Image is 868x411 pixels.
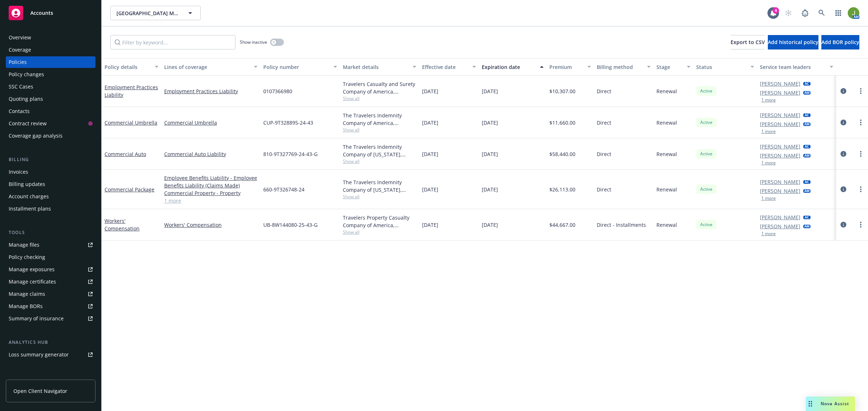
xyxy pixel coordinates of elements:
[9,264,55,275] div: Manage exposures
[6,178,95,190] a: Billing updates
[806,397,855,411] button: Nova Assist
[699,221,714,228] span: Active
[343,158,417,164] span: Show all
[549,119,575,126] span: $11,660.00
[9,69,44,80] div: Policy changes
[164,174,258,189] a: Employee Benefits Liability - Employee Benefits Liability (Claims Made)
[656,87,677,95] span: Renewal
[839,220,848,229] a: circleInformation
[856,150,865,158] a: more
[110,6,201,20] button: [GEOGRAPHIC_DATA] Maintenance
[9,313,64,324] div: Summary of insurance
[164,119,258,126] a: Commercial Umbrella
[260,58,340,75] button: Policy number
[760,120,800,128] a: [PERSON_NAME]
[9,118,47,129] div: Contract review
[6,156,95,163] div: Billing
[9,166,28,178] div: Invoices
[761,196,776,200] button: 1 more
[343,214,417,229] div: Travelers Property Casualty Company of America, Travelers Insurance
[549,87,575,95] span: $10,307.00
[549,221,575,229] span: $44,667.00
[161,58,260,75] button: Lines of coverage
[839,118,848,127] a: circleInformation
[656,119,677,126] span: Renewal
[422,150,438,158] span: [DATE]
[699,119,714,126] span: Active
[656,221,677,229] span: Renewal
[856,185,865,194] a: more
[102,58,161,75] button: Policy details
[30,10,53,16] span: Accounts
[6,3,95,23] a: Accounts
[6,264,95,275] span: Manage exposures
[768,39,818,46] span: Add historical policy
[422,119,438,126] span: [DATE]
[731,35,765,49] button: Export to CSV
[760,187,800,195] a: [PERSON_NAME]
[482,63,536,71] div: Expiration date
[761,129,776,134] button: 1 more
[263,221,318,229] span: UB-8W144080-25-43-G
[768,35,818,49] button: Add historical policy
[6,118,95,129] a: Contract review
[9,93,43,105] div: Quoting plans
[798,6,812,20] a: Report a Bug
[656,63,682,71] div: Stage
[105,63,150,71] div: Policy details
[6,288,95,300] a: Manage claims
[482,221,498,229] span: [DATE]
[848,7,859,19] img: photo
[9,300,43,312] div: Manage BORs
[13,387,67,395] span: Open Client Navigator
[6,229,95,236] div: Tools
[9,251,45,263] div: Policy checking
[760,63,826,71] div: Service team leaders
[343,112,417,127] div: The Travelers Indemnity Company of America, Travelers Insurance
[6,339,95,346] div: Analytics hub
[164,87,258,95] a: Employment Practices Liability
[164,63,250,71] div: Lines of coverage
[821,35,859,49] button: Add BOR policy
[9,349,69,360] div: Loss summary generator
[9,191,49,202] div: Account charges
[696,63,746,71] div: Status
[419,58,479,75] button: Effective date
[806,397,815,411] div: Drag to move
[343,95,417,101] span: Show all
[549,63,583,71] div: Premium
[760,213,800,221] a: [PERSON_NAME]
[6,203,95,215] a: Installment plans
[597,150,611,158] span: Direct
[9,276,56,287] div: Manage certificates
[597,186,611,193] span: Direct
[482,119,498,126] span: [DATE]
[482,87,498,95] span: [DATE]
[482,150,498,158] span: [DATE]
[699,88,714,94] span: Active
[549,186,575,193] span: $26,113.00
[731,39,765,46] span: Export to CSV
[343,229,417,235] span: Show all
[6,276,95,287] a: Manage certificates
[760,152,800,159] a: [PERSON_NAME]
[6,93,95,105] a: Quoting plans
[482,186,498,193] span: [DATE]
[839,185,848,194] a: circleInformation
[9,130,63,142] div: Coverage gap analysis
[814,6,829,20] a: Search
[9,203,51,215] div: Installment plans
[699,186,714,192] span: Active
[116,9,179,17] span: [GEOGRAPHIC_DATA] Maintenance
[761,161,776,165] button: 1 more
[693,58,757,75] button: Status
[105,151,146,157] a: Commercial Auto
[9,239,39,251] div: Manage files
[343,194,417,200] span: Show all
[760,178,800,186] a: [PERSON_NAME]
[263,63,329,71] div: Policy number
[479,58,546,75] button: Expiration date
[594,58,654,75] button: Billing method
[164,221,258,229] a: Workers' Compensation
[105,186,154,193] a: Commercial Package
